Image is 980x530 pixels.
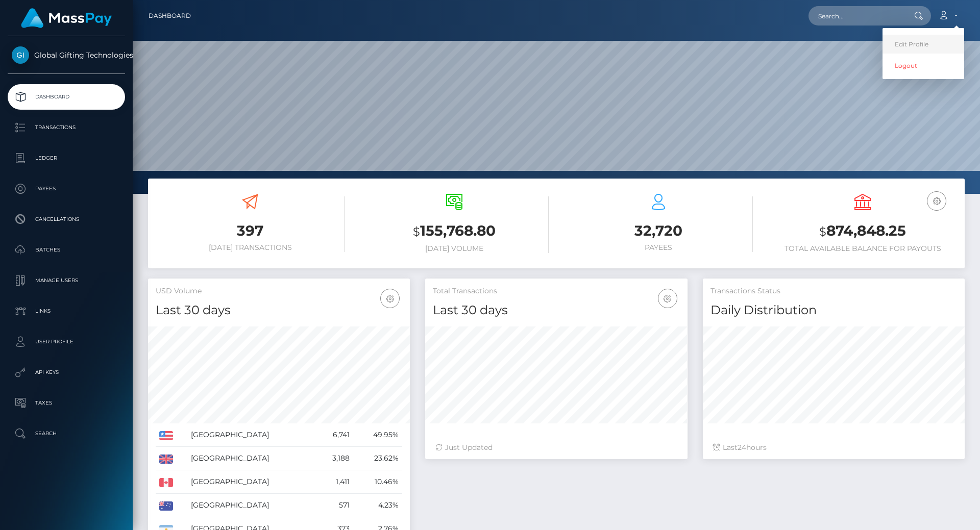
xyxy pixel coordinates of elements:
small: $ [819,224,826,239]
span: 24 [738,443,746,452]
h6: Payees [564,243,753,252]
h5: Transactions Status [710,286,957,296]
div: Last hours [713,442,954,453]
p: Dashboard [12,89,121,105]
td: [GEOGRAPHIC_DATA] [187,423,316,447]
td: 4.23% [353,494,403,517]
h3: 32,720 [564,221,753,241]
p: Taxes [12,395,121,411]
td: 49.95% [353,423,403,447]
small: $ [413,224,420,239]
h3: 155,768.80 [360,221,549,242]
td: 1,411 [316,470,353,494]
a: Cancellations [8,207,125,232]
a: Manage Users [8,268,125,293]
td: [GEOGRAPHIC_DATA] [187,447,316,470]
img: Global Gifting Technologies Inc [12,46,29,64]
a: Transactions [8,115,125,140]
h6: Total Available Balance for Payouts [768,244,957,253]
td: 6,741 [316,423,353,447]
a: Taxes [8,390,125,416]
a: Payees [8,176,125,201]
td: 10.46% [353,470,403,494]
td: [GEOGRAPHIC_DATA] [187,494,316,517]
td: 3,188 [316,447,353,470]
p: Cancellations [12,212,121,227]
p: Links [12,304,121,319]
h6: [DATE] Volume [360,244,549,253]
h3: 397 [156,221,345,241]
a: Ledger [8,145,125,171]
p: Search [12,426,121,441]
img: US.png [159,431,173,440]
td: 23.62% [353,447,403,470]
p: Batches [12,242,121,258]
a: Edit Profile [883,35,964,54]
p: API Keys [12,365,121,380]
a: User Profile [8,329,125,355]
img: GB.png [159,455,173,464]
p: Ledger [12,150,121,166]
h4: Daily Distribution [710,301,957,319]
h5: Total Transactions [433,286,679,296]
p: Transactions [12,120,121,135]
p: Manage Users [12,273,121,288]
a: Dashboard [8,84,125,110]
a: Links [8,298,125,324]
h4: Last 30 days [156,301,402,319]
div: Just Updated [435,442,677,453]
img: CA.png [159,478,173,487]
a: Logout [883,56,964,75]
a: API Keys [8,360,125,385]
img: MassPay Logo [21,8,112,28]
p: Payees [12,181,121,196]
input: Search... [808,6,904,26]
h5: USD Volume [156,286,402,296]
img: AU.png [159,501,173,511]
p: User Profile [12,334,121,349]
h3: 874,848.25 [768,221,957,242]
a: Batches [8,237,125,263]
span: Global Gifting Technologies Inc [8,51,125,60]
td: 571 [316,494,353,517]
a: Search [8,421,125,446]
h6: [DATE] Transactions [156,243,345,252]
td: [GEOGRAPHIC_DATA] [187,470,316,494]
a: Dashboard [149,5,191,27]
h4: Last 30 days [433,301,679,319]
